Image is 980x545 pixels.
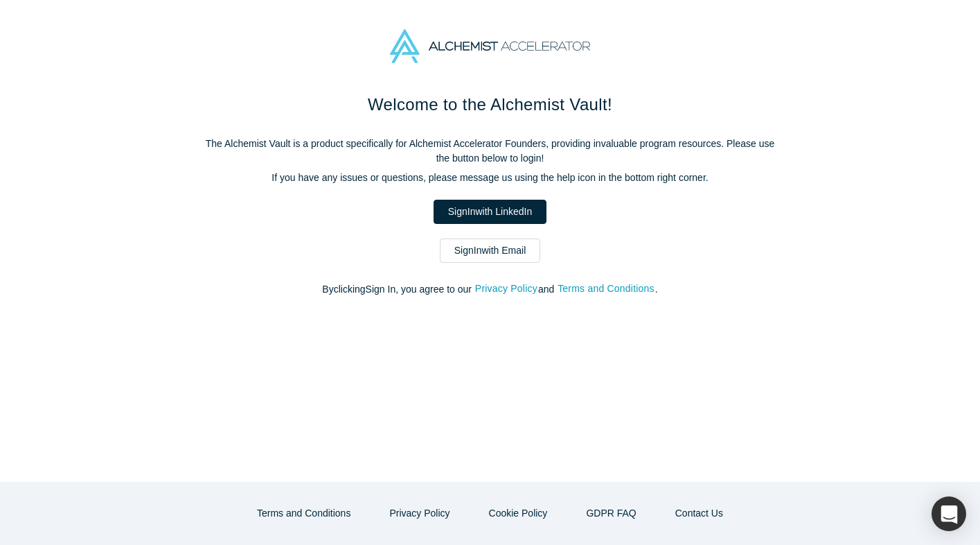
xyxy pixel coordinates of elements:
[557,281,655,297] button: Terms and Conditions
[474,501,562,526] button: Cookie Policy
[242,501,365,526] button: Terms and Conditions
[390,29,589,63] img: Alchemist Accelerator Logo
[571,501,650,526] a: GDPR FAQ
[199,171,781,185] p: If you have any issues or questions, please message us using the help icon in the bottom right co...
[199,137,781,166] p: The Alchemist Vault is a product specifically for Alchemist Accelerator Founders, providing inval...
[661,501,738,526] button: Contact Us
[434,200,546,224] a: SignInwith LinkedIn
[199,92,781,117] h1: Welcome to the Alchemist Vault!
[440,239,541,263] a: SignInwith Email
[375,501,464,526] button: Privacy Policy
[199,282,781,297] p: By clicking Sign In , you agree to our and .
[474,281,538,297] button: Privacy Policy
